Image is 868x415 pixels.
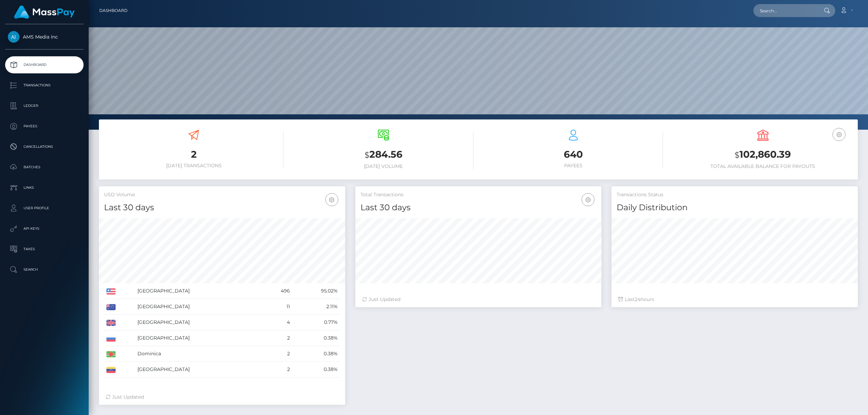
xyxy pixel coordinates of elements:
[618,296,851,303] div: Last hours
[106,393,338,401] div: Just Updated
[135,283,261,299] td: [GEOGRAPHIC_DATA]
[5,138,84,155] a: Cancellations
[5,241,84,258] a: Taxes
[484,148,663,161] h3: 640
[292,283,340,299] td: 95.02%
[8,60,81,70] p: Dashboard
[104,202,340,214] h4: Last 30 days
[261,299,292,315] td: 11
[106,288,116,295] img: US.png
[5,159,84,176] a: Batches
[673,148,853,162] h3: 102,860.39
[261,330,292,346] td: 2
[8,224,81,234] p: API Keys
[135,346,261,362] td: Dominica
[292,346,340,362] td: 0.38%
[8,31,19,43] img: AMS Media Inc
[294,163,473,169] h6: [DATE] Volume
[104,163,283,169] h6: [DATE] Transactions
[5,56,84,73] a: Dashboard
[5,77,84,94] a: Transactions
[104,148,283,161] h3: 2
[292,362,340,377] td: 0.38%
[104,191,340,198] h5: USD Volume
[8,142,81,152] p: Cancellations
[135,299,261,315] td: [GEOGRAPHIC_DATA]
[361,191,597,198] h5: Total Transactions
[261,315,292,330] td: 4
[673,163,853,169] h6: Total Available Balance for Payouts
[135,362,261,377] td: [GEOGRAPHIC_DATA]
[617,202,853,214] h4: Daily Distribution
[292,315,340,330] td: 0.77%
[5,97,84,114] a: Ledger
[8,101,81,111] p: Ledger
[8,183,81,193] p: Links
[8,203,81,213] p: User Profile
[365,150,369,160] small: $
[292,299,340,315] td: 2.11%
[8,244,81,254] p: Taxes
[8,264,81,275] p: Search
[753,4,818,17] input: Search...
[735,150,739,160] small: $
[135,315,261,330] td: [GEOGRAPHIC_DATA]
[5,34,84,40] span: AMS Media Inc
[14,5,75,19] img: MassPay Logo
[294,148,473,162] h3: 284.56
[5,220,84,237] a: API Keys
[8,80,81,90] p: Transactions
[261,362,292,377] td: 2
[135,330,261,346] td: [GEOGRAPHIC_DATA]
[99,3,128,18] a: Dashboard
[635,296,641,302] span: 24
[261,346,292,362] td: 2
[106,367,116,373] img: VE.png
[106,351,116,357] img: DM.png
[8,162,81,172] p: Batches
[106,304,116,310] img: AU.png
[8,121,81,131] p: Payees
[5,200,84,217] a: User Profile
[5,261,84,278] a: Search
[484,163,663,169] h6: Payees
[5,118,84,135] a: Payees
[292,330,340,346] td: 0.38%
[361,202,597,214] h4: Last 30 days
[261,283,292,299] td: 496
[106,320,116,326] img: GB.png
[362,296,595,303] div: Just Updated
[617,191,853,198] h5: Transactions Status
[106,335,116,342] img: RU.png
[5,179,84,196] a: Links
